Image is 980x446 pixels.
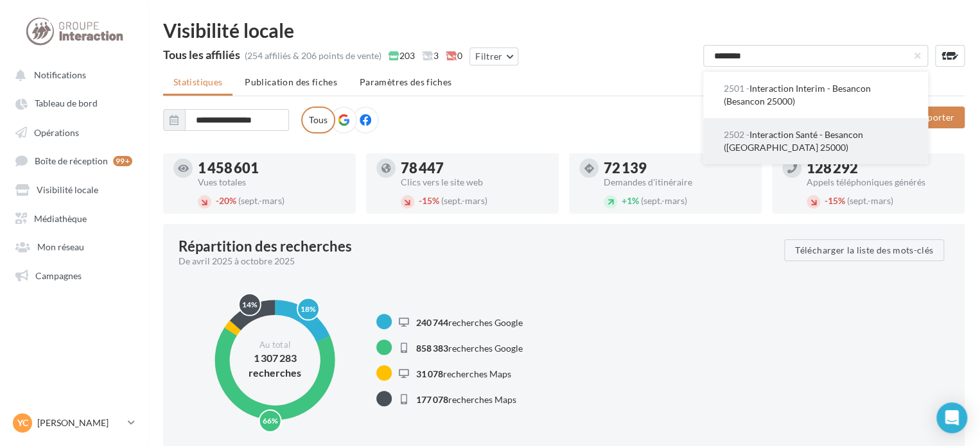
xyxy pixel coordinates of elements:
[622,195,639,206] span: 1%
[416,368,443,379] span: 31 078
[703,118,928,164] button: 2502 -Interaction Santé - Besancon ([GEOGRAPHIC_DATA] 25000)
[10,411,137,435] a: YC [PERSON_NAME]
[401,178,548,187] div: Clics vers le site web
[8,120,140,143] a: Opérations
[416,316,523,327] span: recherches Google
[389,49,415,62] span: 203
[8,91,140,114] a: Tableau de bord
[446,49,462,62] span: 0
[216,195,219,206] span: -
[35,98,98,109] span: Tableau de bord
[245,49,381,62] div: (254 affiliés & 206 points de vente)
[724,83,871,107] span: Interaction Interim - Besancon (Besancon 25000)
[419,195,439,206] span: 15%
[37,184,98,195] span: Visibilité locale
[441,195,487,206] span: (sept.-mars)
[301,107,335,133] label: Tous
[416,316,448,327] span: 240 744
[8,177,140,200] a: Visibilité locale
[936,402,967,433] div: Open Intercom Messenger
[216,195,236,206] span: 20%
[198,161,346,175] div: 1 458 601
[416,393,448,404] span: 177 078
[238,195,284,206] span: (sept.-mars)
[401,161,548,175] div: 78 447
[807,178,954,187] div: Appels téléphoniques générés
[724,83,749,94] span: 2501 -
[416,368,511,379] span: recherches Maps
[360,76,451,87] span: Paramètres des fiches
[34,212,87,223] span: Médiathèque
[622,195,627,206] span: +
[17,416,28,429] span: YC
[35,155,108,166] span: Boîte de réception
[37,416,123,429] p: [PERSON_NAME]
[8,234,140,257] a: Mon réseau
[8,206,140,229] a: Médiathèque
[198,178,346,187] div: Vues totales
[163,21,965,40] div: Visibilité locale
[825,195,828,206] span: -
[416,342,448,353] span: 858 383
[703,72,928,118] button: 2501 -Interaction Interim - Besancon (Besancon 25000)
[825,195,845,206] span: 15%
[416,342,523,353] span: recherches Google
[724,129,749,140] span: 2502 -
[8,148,140,172] a: Boîte de réception 99+
[416,393,516,404] span: recherches Maps
[604,161,751,175] div: 72 139
[163,49,240,60] div: Tous les affiliés
[113,156,132,166] div: 99+
[604,178,751,187] div: Demandes d'itinéraire
[641,195,687,206] span: (sept.-mars)
[35,270,82,280] span: Campagnes
[469,47,518,65] button: Filtrer
[419,195,422,206] span: -
[784,239,944,261] button: Télécharger la liste des mots-clés
[179,239,352,253] div: Répartition des recherches
[807,161,954,175] div: 128 292
[422,49,439,62] span: 3
[847,195,893,206] span: (sept.-mars)
[245,76,337,87] span: Publication des fiches
[34,69,86,80] span: Notifications
[907,107,965,128] button: Exporter
[8,63,135,86] button: Notifications
[34,126,79,137] span: Opérations
[37,241,84,252] span: Mon réseau
[8,263,140,286] a: Campagnes
[179,255,774,268] div: De avril 2025 à octobre 2025
[724,129,863,153] span: Interaction Santé - Besancon ([GEOGRAPHIC_DATA] 25000)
